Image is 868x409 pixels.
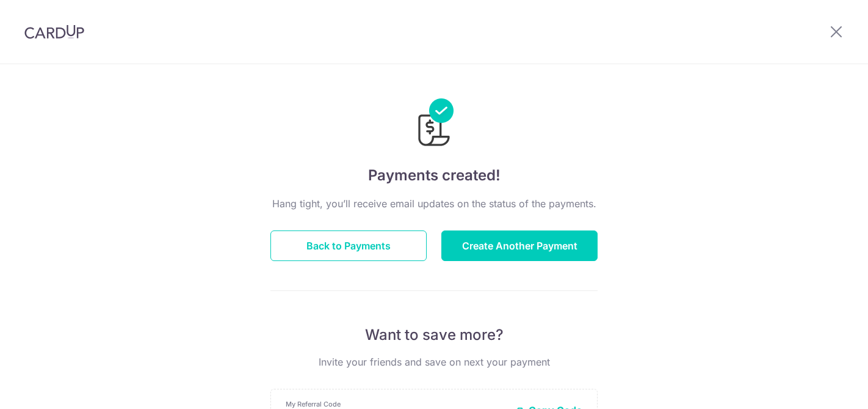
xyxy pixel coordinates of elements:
[286,399,507,409] p: My Referral Code
[270,230,427,261] button: Back to Payments
[270,164,598,186] h4: Payments created!
[270,196,598,211] p: Hang tight, you’ll receive email updates on the status of the payments.
[270,355,598,369] p: Invite your friends and save on next your payment
[24,24,84,39] img: CardUp
[270,325,598,345] p: Want to save more?
[441,230,598,261] button: Create Another Payment
[414,98,454,150] img: Payments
